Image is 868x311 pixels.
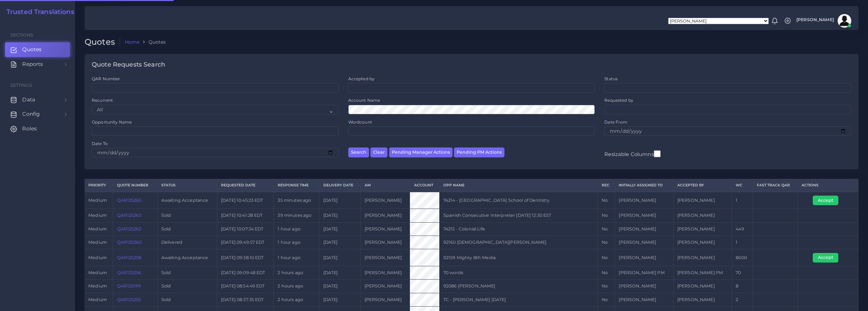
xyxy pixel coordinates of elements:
td: 8000 [732,249,753,266]
td: [PERSON_NAME] [361,280,410,293]
span: medium [88,213,107,218]
a: QAR125199 [117,283,141,288]
span: Config [22,110,40,118]
td: [DATE] 09:49:57 EDT [217,236,274,249]
td: 1 hour ago [274,249,319,266]
td: [PERSON_NAME] [361,222,410,236]
a: Quotes [5,42,70,57]
td: 74214 - [GEOGRAPHIC_DATA] School of Dentistry [439,192,598,209]
h4: Quote Requests Search [92,61,165,69]
h2: Quotes [85,37,120,47]
td: [PERSON_NAME] [615,249,673,266]
th: Accepted by [673,179,732,192]
td: [PERSON_NAME] [361,266,410,279]
td: [PERSON_NAME] [361,236,410,249]
th: Priority [85,179,113,192]
li: Quotes [139,39,166,45]
td: 74215 - Colonial Life [439,222,598,236]
td: [PERSON_NAME] PM [673,266,732,279]
td: 1 hour ago [274,236,319,249]
td: [PERSON_NAME] [673,209,732,222]
span: Data [22,96,35,103]
td: 2 hours ago [274,280,319,293]
td: Sold [157,222,217,236]
span: Quotes [22,46,42,53]
label: Accepted by [348,76,375,82]
label: QAR Number [92,76,120,82]
td: TC - [PERSON_NAME] [DATE] [439,293,598,306]
label: Opportunity Name [92,119,132,125]
span: medium [88,270,107,275]
img: avatar [838,14,851,28]
th: Quote Number [113,179,157,192]
td: [DATE] [319,280,361,293]
span: medium [88,283,107,288]
span: Settings [11,83,32,88]
a: QAR125262 [117,226,141,231]
td: Awaiting Acceptance [157,192,217,209]
td: Sold [157,266,217,279]
td: 39 minutes ago [274,209,319,222]
button: Accept [813,253,838,263]
td: No [598,222,615,236]
td: No [598,236,615,249]
td: 92086 [PERSON_NAME] [439,280,598,293]
a: QAR125258 [117,255,141,260]
label: Requested by [604,97,633,103]
th: Actions [798,179,858,192]
th: WC [732,179,753,192]
a: Home [125,39,140,45]
td: [DATE] [319,249,361,266]
button: Accept [813,196,838,205]
td: [PERSON_NAME] [361,293,410,306]
td: [DATE] 08:54:49 EDT [217,280,274,293]
a: QAR125263 [117,213,141,218]
td: [DATE] 09:09:48 EDT [217,266,274,279]
th: Response Time [274,179,319,192]
span: Roles [22,125,37,132]
td: [DATE] [319,209,361,222]
td: [DATE] 08:37:35 EDT [217,293,274,306]
span: medium [88,297,107,302]
th: Delivery Date [319,179,361,192]
td: 35 minutes ago [274,192,319,209]
label: Account Name [348,97,380,103]
th: AM [361,179,410,192]
a: Data [5,93,70,107]
th: Opp Name [439,179,598,192]
td: Sold [157,280,217,293]
label: Date To [92,141,108,146]
th: Requested Date [217,179,274,192]
span: Sections [11,32,33,38]
label: Status [604,76,618,82]
span: medium [88,255,107,260]
span: Reports [22,60,43,68]
th: REC [598,179,615,192]
a: Trusted Translations [2,8,74,16]
a: QAR125260 [117,240,142,245]
a: Config [5,107,70,121]
td: [DATE] 09:38:10 EDT [217,249,274,266]
td: 2 hours ago [274,293,319,306]
td: [PERSON_NAME] [673,222,732,236]
td: [PERSON_NAME] [615,280,673,293]
td: [PERSON_NAME] [673,249,732,266]
td: 1 [732,192,753,209]
td: 2 [732,293,753,306]
td: [PERSON_NAME] [361,192,410,209]
td: Spanish Consecutive Interpreter [DATE] 12:30 EST [439,209,598,222]
td: No [598,293,615,306]
td: [PERSON_NAME] [673,293,732,306]
a: QAR125265 [117,198,141,203]
td: [DATE] [319,222,361,236]
td: 92160 [DEMOGRAPHIC_DATA][PERSON_NAME] [439,236,598,249]
td: [PERSON_NAME] [615,293,673,306]
button: Pending Manager Actions [389,147,453,157]
th: Status [157,179,217,192]
td: [PERSON_NAME] [673,236,732,249]
label: Date From [604,119,627,125]
td: [DATE] [319,266,361,279]
a: Roles [5,122,70,136]
td: 449 [732,222,753,236]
